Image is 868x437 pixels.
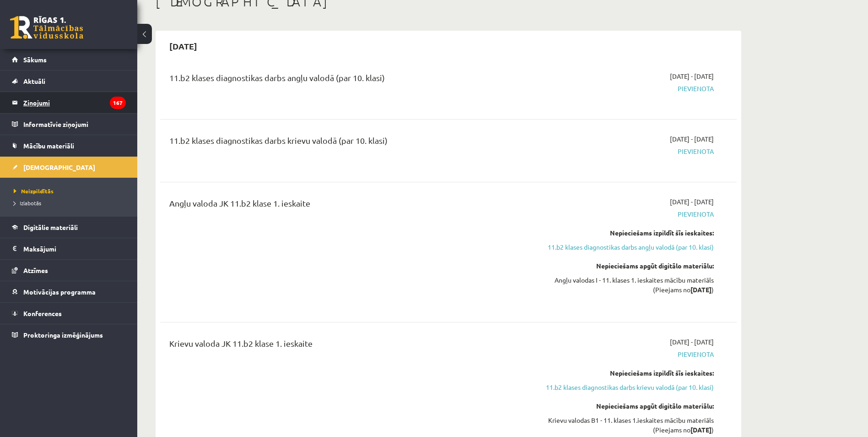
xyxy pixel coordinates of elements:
a: Proktoringa izmēģinājums [12,324,126,345]
a: Sākums [12,49,126,70]
div: 11.b2 klases diagnostikas darbs krievu valodā (par 10. klasi) [169,134,528,151]
div: Nepieciešams apgūt digitālo materiālu: [541,261,714,271]
span: [DATE] - [DATE] [670,71,714,81]
div: Nepieciešams apgūt digitālo materiālu: [541,401,714,411]
div: Angļu valoda JK 11.b2 klase 1. ieskaite [169,197,528,214]
a: Rīgas 1. Tālmācības vidusskola [10,16,83,39]
a: Digitālie materiāli [12,217,126,238]
a: Izlabotās [14,199,128,207]
span: [DATE] - [DATE] [670,134,714,144]
legend: Informatīvie ziņojumi [23,114,126,135]
strong: [DATE] [690,426,712,434]
span: Digitālie materiāli [23,223,78,231]
span: [DATE] - [DATE] [670,197,714,207]
legend: Ziņojumi [23,92,126,113]
span: [DATE] - [DATE] [670,337,714,347]
span: Motivācijas programma [23,288,96,296]
i: 167 [110,97,126,109]
div: Nepieciešams izpildīt šīs ieskaites: [541,228,714,238]
span: Mācību materiāli [23,142,74,150]
a: Mācību materiāli [12,135,126,156]
span: Pievienota [541,209,714,219]
span: Neizpildītās [14,187,54,195]
a: Neizpildītās [14,187,128,195]
a: [DEMOGRAPHIC_DATA] [12,157,126,178]
a: Informatīvie ziņojumi [12,114,126,135]
a: 11.b2 klases diagnostikas darbs krievu valodā (par 10. klasi) [541,382,714,392]
a: Motivācijas programma [12,281,126,302]
span: Pievienota [541,147,714,156]
a: Ziņojumi167 [12,92,126,113]
a: 11.b2 klases diagnostikas darbs angļu valodā (par 10. klasi) [541,242,714,252]
a: Aktuāli [12,71,126,92]
strong: [DATE] [690,285,712,294]
span: Proktoringa izmēģinājums [23,331,103,339]
a: Maksājumi [12,238,126,259]
span: Sākums [23,55,47,64]
a: Konferences [12,303,126,324]
span: Konferences [23,309,62,317]
div: Angļu valodas I - 11. klases 1. ieskaites mācību materiāls (Pieejams no ) [541,275,714,295]
span: Aktuāli [23,77,45,85]
legend: Maksājumi [23,238,126,259]
span: Pievienota [541,350,714,359]
div: Krievu valoda JK 11.b2 klase 1. ieskaite [169,337,528,354]
span: Pievienota [541,84,714,93]
div: Krievu valodas B1 - 11. klases 1.ieskaites mācību materiāls (Pieejams no ) [541,415,714,435]
span: Izlabotās [14,199,41,207]
div: 11.b2 klases diagnostikas darbs angļu valodā (par 10. klasi) [169,71,528,88]
h2: [DATE] [160,35,206,57]
a: Atzīmes [12,260,126,281]
span: [DEMOGRAPHIC_DATA] [23,163,95,171]
span: Atzīmes [23,266,48,274]
div: Nepieciešams izpildīt šīs ieskaites: [541,368,714,378]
